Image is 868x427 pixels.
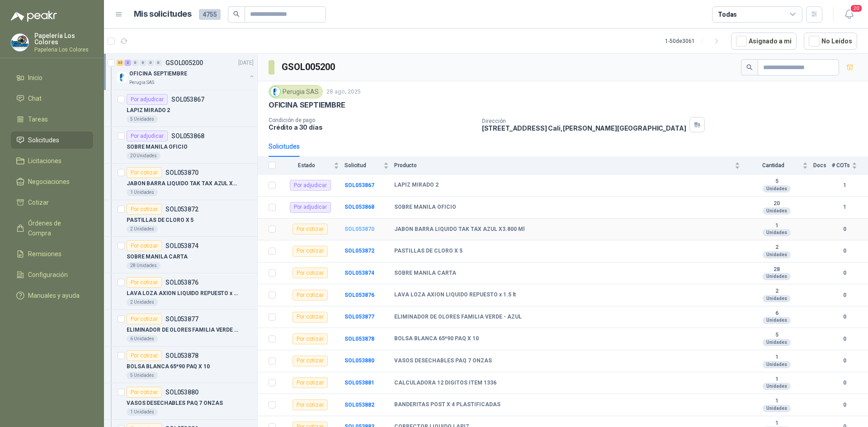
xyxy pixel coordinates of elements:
b: ELIMINADOR DE OLORES FAMILIA VERDE - AZUL [394,314,522,321]
p: Papelería Los Colores [34,33,93,45]
p: Papeleria Los Colores [34,47,93,52]
span: Tareas [28,114,48,124]
b: 5 [745,178,808,185]
span: Producto [394,162,733,169]
div: Solicitudes [269,141,300,151]
div: Unidades [763,339,791,346]
b: LAPIZ MIRADO 2 [394,182,439,189]
div: Por cotizar [292,312,328,323]
div: Unidades [763,361,791,368]
b: SOBRE MANILA OFICIO [394,204,456,211]
div: 1 - 50 de 3061 [665,34,724,48]
h3: GSOL005200 [282,60,336,74]
span: Manuales y ayuda [28,291,80,300]
b: SOL053868 [344,204,374,210]
a: SOL053878 [344,336,374,342]
div: Unidades [763,383,791,390]
p: JABON BARRA LIQUIDO TAK TAX AZUL X3.800 Ml [127,179,239,188]
b: BANDERITAS POST X 4 PLASTIFICADAS [394,401,500,408]
a: Solicitudes [11,131,93,149]
b: 0 [832,313,857,321]
a: SOL053874 [344,270,374,276]
p: SOL053868 [171,133,204,139]
div: Por cotizar [127,387,162,398]
p: [STREET_ADDRESS] Cali , [PERSON_NAME][GEOGRAPHIC_DATA] [482,124,686,132]
div: Por cotizar [127,240,162,251]
p: SOL053867 [171,96,204,103]
button: No Leídos [804,33,857,50]
span: 20 [850,4,863,13]
b: 1 [832,181,857,190]
img: Logo peakr [11,11,57,22]
a: Por cotizarSOL053878BOLSA BLANCA 65*90 PAQ X 105 Unidades [104,347,257,383]
a: SOL053867 [344,182,374,188]
b: 0 [832,291,857,300]
p: ELIMINADOR DE OLORES FAMILIA VERDE - AZUL [127,326,239,334]
p: SOBRE MANILA OFICIO [127,143,188,151]
div: Unidades [763,405,791,412]
a: SOL053882 [344,402,374,408]
p: Dirección [482,118,686,124]
div: Por adjudicar [290,180,331,191]
b: 0 [832,269,857,277]
div: Por adjudicar [127,94,168,105]
b: 1 [745,398,808,405]
p: SOL053877 [165,316,198,322]
div: 2 Unidades [127,225,158,233]
img: Company Logo [117,72,127,83]
div: 33 [117,60,123,66]
b: 2 [745,288,808,295]
h1: Mis solicitudes [134,8,192,21]
div: 2 [124,60,131,66]
b: SOL053872 [344,248,374,254]
div: Unidades [763,317,791,324]
th: Solicitud [344,157,394,174]
div: Por cotizar [292,224,328,235]
b: 2 [745,244,808,251]
span: 4755 [199,9,221,20]
div: Unidades [763,229,791,236]
div: Unidades [763,295,791,302]
b: 5 [745,332,808,339]
a: Por cotizarSOL053880VASOS DESECHABLES PAQ 7 ONZAS1 Unidades [104,383,257,420]
b: 0 [832,379,857,387]
div: 28 Unidades [127,262,160,269]
p: GSOL005200 [165,60,203,66]
a: Configuración [11,266,93,283]
b: CALCULADORA 12 DIGITOS ITEM 1336 [394,380,496,387]
span: Negociaciones [28,177,70,187]
div: Por cotizar [127,350,162,361]
b: 20 [745,200,808,207]
div: Por cotizar [127,314,162,324]
a: SOL053870 [344,226,374,232]
div: Por adjudicar [127,131,168,141]
b: VASOS DESECHABLES PAQ 7 ONZAS [394,357,492,365]
b: LAVA LOZA AXION LIQUIDO REPUESTO x 1.5 lt [394,291,516,299]
th: Docs [813,157,832,174]
a: Por adjudicarSOL053868SOBRE MANILA OFICIO20 Unidades [104,127,257,164]
b: 0 [832,357,857,365]
div: Por cotizar [292,333,328,344]
th: Estado [281,157,344,174]
div: Por adjudicar [290,202,331,213]
b: 1 [745,376,808,383]
button: Asignado a mi [731,33,797,50]
div: Por cotizar [292,290,328,300]
b: 0 [832,225,857,234]
a: Por cotizarSOL053876LAVA LOZA AXION LIQUIDO REPUESTO x 1.5 lt2 Unidades [104,273,257,310]
th: # COTs [832,157,868,174]
a: Licitaciones [11,152,93,169]
p: BOLSA BLANCA 65*90 PAQ X 10 [127,362,210,371]
th: Producto [394,157,745,174]
p: LAPIZ MIRADO 2 [127,106,170,115]
div: 0 [140,60,146,66]
div: 6 Unidades [127,335,158,343]
div: Por cotizar [127,167,162,178]
div: Perugia SAS [269,85,323,99]
p: SOL053872 [165,206,198,212]
a: Por cotizarSOL053872PASTILLAS DE CLORO X 52 Unidades [104,200,257,237]
div: Todas [718,9,737,19]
